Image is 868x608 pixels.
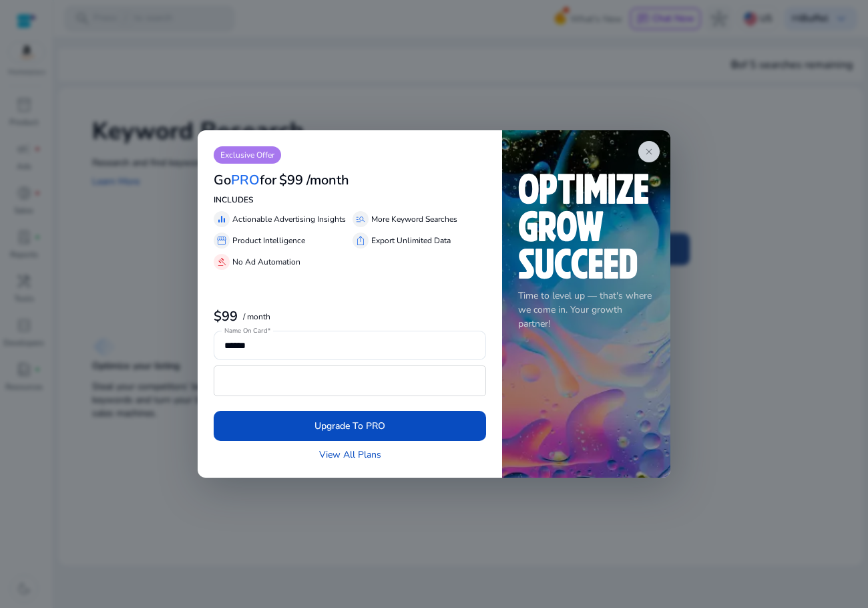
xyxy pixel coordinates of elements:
h3: $99 /month [279,172,349,188]
p: No Ad Automation [232,256,300,268]
mat-label: Name On Card [224,326,267,335]
b: $99 [214,307,238,325]
p: Exclusive Offer [214,146,281,164]
span: PRO [231,171,260,189]
span: manage_search [355,214,366,224]
p: INCLUDES [214,194,486,206]
span: gavel [216,257,227,267]
iframe: Secure payment input frame [221,367,479,394]
p: Actionable Advertising Insights [232,213,346,225]
span: Upgrade To PRO [314,419,385,433]
p: / month [243,313,270,321]
span: ios_share [355,235,366,246]
a: View All Plans [319,448,381,462]
p: Time to level up — that's where we come in. Your growth partner! [518,289,654,331]
span: close [644,146,654,157]
h3: Go for [214,172,276,188]
p: Export Unlimited Data [371,235,451,247]
span: equalizer [216,214,227,224]
button: Upgrade To PRO [214,411,486,441]
p: More Keyword Searches [371,213,457,225]
span: storefront [216,235,227,246]
p: Product Intelligence [232,235,305,247]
